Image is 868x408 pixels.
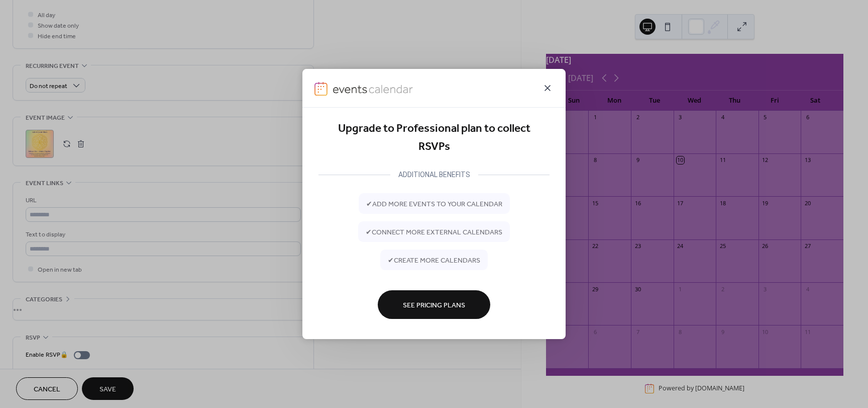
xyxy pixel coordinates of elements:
[378,290,490,319] button: See Pricing Plans
[366,227,502,238] span: ✔ connect more external calendars
[314,81,328,96] img: logo-icon
[390,169,478,181] div: ADDITIONAL BENEFITS
[366,199,502,210] span: ✔ add more events to your calendar
[333,81,414,96] img: logo-type
[403,300,465,311] span: See Pricing Plans
[318,120,550,156] div: Upgrade to Professional plan to collect RSVPs
[388,256,480,266] span: ✔ create more calendars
